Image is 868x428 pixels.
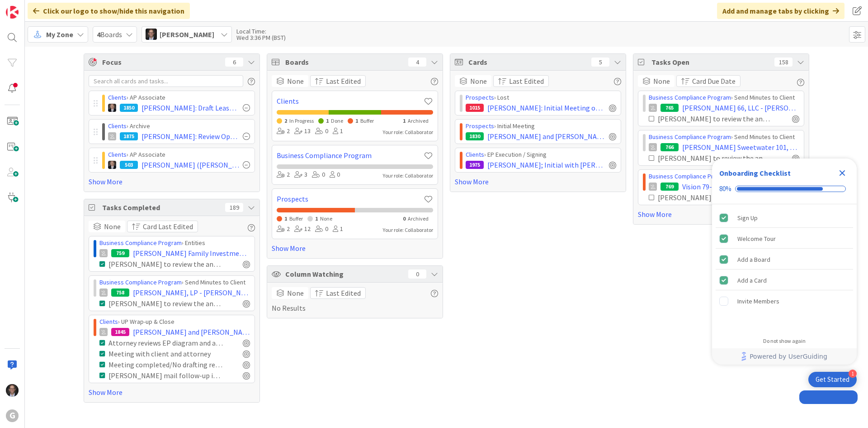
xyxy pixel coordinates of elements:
div: [PERSON_NAME] to review the annual minutes [658,153,772,164]
div: No Results [272,287,438,313]
div: Your role: Collaborator [383,226,433,234]
span: 1 [284,215,287,222]
div: Welcome Tour is complete. [716,229,853,249]
span: [PERSON_NAME], LP - [PERSON_NAME] [133,287,250,298]
div: 1015 [466,104,484,112]
div: Click our logo to show/hide this navigation [28,3,190,19]
span: My Zone [46,29,73,40]
div: [PERSON_NAME] to review the annual minutes [658,192,772,203]
b: 4 [97,30,100,39]
div: [PERSON_NAME] to review the annual minutes [108,298,223,309]
img: BG [108,161,116,169]
div: Add a Board [737,254,770,265]
span: Boards [97,29,122,40]
div: › Send Minutes to Client [99,278,250,287]
span: 1 [315,215,318,222]
div: Do not show again [763,337,806,345]
span: Tasks Open [651,57,770,67]
div: 1 [333,126,343,136]
img: Visit kanbanzone.com [6,6,19,19]
span: [PERSON_NAME] and [PERSON_NAME]: LMP Review Meeting on [DATE] with [PERSON_NAME] [133,327,250,337]
a: Business Compliance Program [649,93,731,101]
span: Last Edited [509,76,544,87]
div: [PERSON_NAME] mail follow-up items and materials to clients [108,370,223,381]
span: [PERSON_NAME] Sweetwater 101, LLC - [PERSON_NAME] [682,142,799,153]
span: Focus [102,57,218,67]
span: [PERSON_NAME]: Review Operating Agreements [PERSON_NAME] [142,131,239,142]
div: 2 [277,126,290,136]
a: Show More [89,387,255,398]
button: Card Last Edited [127,221,198,232]
div: Add a Card [737,275,767,286]
div: [PERSON_NAME] to review the annual minutes [658,113,772,124]
div: › Send Minutes to Client [649,93,799,102]
div: G [6,409,19,422]
div: [PERSON_NAME] to review the annual minutes [108,259,223,269]
div: Attorney reviews EP diagram and asset summary [108,337,223,348]
button: Last Edited [310,75,366,87]
img: BG [108,104,116,112]
span: Archived [408,215,429,222]
span: 1 [355,117,358,124]
span: None [287,288,304,298]
div: Wed 3:36 PM (BST) [236,34,286,41]
div: Open Get Started checklist, remaining modules: 1 [808,372,857,387]
span: None [320,215,332,222]
a: Clients [108,122,127,130]
a: Powered by UserGuiding [717,348,852,365]
div: Meeting completed/No drafting required [108,359,223,370]
span: Last Edited [326,76,361,87]
div: 4 [408,58,426,67]
div: 758 [111,289,129,297]
div: 0 [330,170,340,180]
a: Prospects [277,193,424,204]
span: Column Watching [285,269,404,279]
div: Checklist items [712,204,857,332]
div: Invite Members [737,296,779,307]
div: 12 [294,224,311,234]
span: Vision 79-96 LLC - [GEOGRAPHIC_DATA][PERSON_NAME] and [PERSON_NAME] [682,181,799,192]
a: Business Compliance Program [649,172,731,180]
div: 0 [312,170,325,180]
img: JT [146,29,157,40]
div: 189 [225,203,243,212]
button: Card Due Date [676,75,741,87]
span: [PERSON_NAME]: Initial Meeting on TBD with [PERSON_NAME] [487,102,605,113]
span: In Progress [289,117,314,124]
div: › Entities [99,238,250,248]
div: Checklist progress: 80% [719,185,849,193]
div: 1975 [466,161,484,169]
div: Close Checklist [835,166,849,180]
span: None [287,76,304,87]
div: 769 [660,183,679,191]
div: 759 [111,249,129,257]
div: › Initial Meeting [466,121,616,131]
div: › Attorney Review of Annual Minutes [649,172,799,181]
span: [PERSON_NAME] ([PERSON_NAME]) Meeting on [DATE] with [PERSON_NAME]/ LMPS Meeting 5/6 [142,159,239,170]
div: 0 [315,126,328,136]
span: Buffer [360,117,374,124]
div: Onboarding Checklist [719,168,791,178]
div: Local Time: [236,28,286,34]
span: None [104,221,121,232]
div: Get Started [816,375,849,384]
div: Checklist Container [712,159,857,365]
a: Prospects [466,122,494,130]
div: 5 [591,58,609,67]
div: › UP Wrap-up & Close [99,317,250,327]
a: Business Compliance Program [99,278,182,286]
div: 766 [660,143,679,151]
div: › EP Execution / Signing [466,150,616,159]
span: [PERSON_NAME] Family Investments LLC. - [PERSON_NAME] [133,248,250,259]
div: › Archive [108,121,250,131]
div: › AP Associate [108,150,250,159]
div: 503 [120,161,138,169]
span: Done [331,117,343,124]
a: Clients [108,93,127,101]
button: Last Edited [493,75,549,87]
img: JT [6,384,19,397]
span: Archived [408,117,429,124]
div: 2 [277,224,290,234]
span: 1 [326,117,329,124]
a: Show More [272,243,438,254]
